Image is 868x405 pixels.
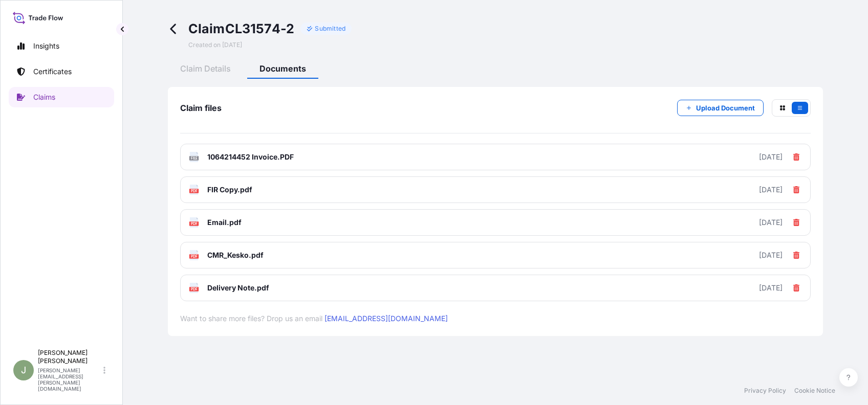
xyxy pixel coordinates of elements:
span: J [21,365,26,375]
p: Insights [33,41,59,51]
a: Cookie Notice [794,387,835,395]
span: Documents [259,63,306,74]
span: FIR Copy.pdf [207,185,252,195]
div: [DATE] [759,152,783,162]
p: Claims [33,92,55,102]
button: Upload Document [677,100,764,116]
div: [DATE] [759,250,783,260]
a: PDFFIR Copy.pdf[DATE] [180,176,811,203]
p: [PERSON_NAME] [PERSON_NAME] [38,349,101,365]
a: [EMAIL_ADDRESS][DOMAIN_NAME] [324,314,448,323]
span: Claim CL31574-2 [188,20,295,37]
span: Claim files [180,103,222,113]
span: 1064214452 Invoice.PDF [207,152,294,162]
div: [DATE] [759,185,783,195]
a: PDFEmail.pdf[DATE] [180,209,811,236]
text: PDF [191,255,198,258]
div: [DATE] [759,283,783,293]
text: PDF [191,287,198,291]
span: [DATE] [222,41,242,49]
span: Want to share more files? Drop us an email [180,301,811,324]
a: Certificates [9,61,114,82]
span: Claim Details [180,63,231,74]
text: PDF [191,189,198,193]
p: Upload Document [696,103,755,113]
a: PDFDelivery Note.pdf[DATE] [180,275,811,301]
a: Claims [9,87,114,107]
a: FILE1064214452 Invoice.PDF[DATE] [180,144,811,170]
p: [PERSON_NAME][EMAIL_ADDRESS][PERSON_NAME][DOMAIN_NAME] [38,367,101,392]
a: Privacy Policy [744,387,786,395]
span: CMR_Kesko.pdf [207,250,264,260]
p: Certificates [33,66,72,77]
a: PDFCMR_Kesko.pdf[DATE] [180,242,811,268]
span: Created on [188,41,242,49]
span: Email.pdf [207,217,242,228]
p: Submitted [315,25,345,33]
span: Delivery Note.pdf [207,283,269,293]
div: [DATE] [759,217,783,228]
text: FILE [191,156,198,160]
text: PDF [191,222,198,226]
a: Insights [9,36,114,56]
